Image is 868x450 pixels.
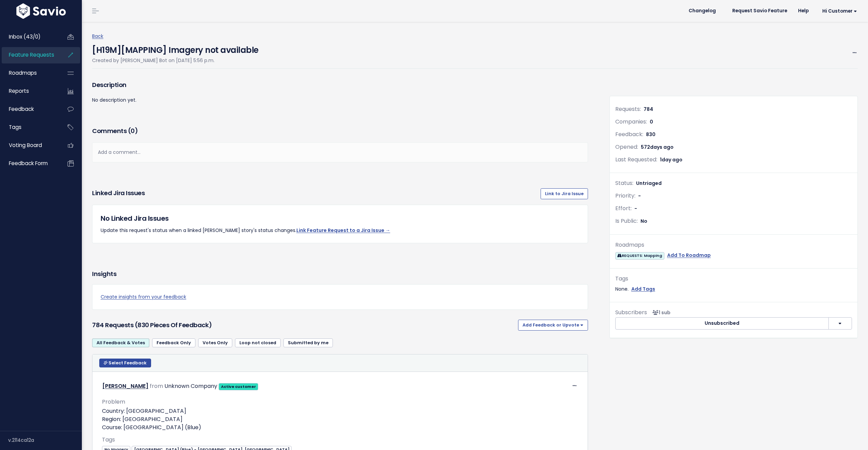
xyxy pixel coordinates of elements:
[92,96,588,104] p: No description yet.
[9,51,54,58] span: Feature Requests
[615,285,852,293] div: None.
[92,57,215,64] span: Created by [PERSON_NAME] Bot on [DATE] 5:56 p.m.
[9,142,42,149] span: Voting Board
[631,285,655,293] a: Add Tags
[615,192,635,200] span: Priority:
[92,142,588,162] div: Add a comment...
[615,308,647,316] span: Subscribers
[615,179,633,187] span: Status:
[15,3,68,19] img: logo-white.9d6f32f41409.svg
[2,119,57,135] a: Tags
[101,213,579,223] h5: No Linked Jira Issues
[296,227,390,234] a: Link Feature Request to a Jira Issue →
[102,407,578,432] p: Country: [GEOGRAPHIC_DATA] Region: [GEOGRAPHIC_DATA] Course: [GEOGRAPHIC_DATA] (Blue)
[9,105,34,113] span: Feedback
[92,188,145,199] h3: Linked Jira issues
[102,382,148,390] a: [PERSON_NAME]
[152,338,195,347] a: Feedback Only
[814,6,863,16] a: Hi Customer
[235,338,281,347] a: Loop not closed
[2,83,57,99] a: Reports
[164,381,217,391] div: Unknown Company
[727,6,793,16] a: Request Savio Feature
[615,204,632,212] span: Effort:
[92,80,588,90] h3: Description
[650,118,653,125] span: 0
[646,131,656,138] span: 830
[9,87,29,95] span: Reports
[662,156,682,163] span: day ago
[92,33,103,40] a: Back
[2,137,57,153] a: Voting Board
[2,156,57,171] a: Feedback form
[99,359,151,367] button: Select Feedback
[615,105,641,113] span: Requests:
[615,317,829,330] button: Unsubscribed
[641,218,647,224] span: No
[2,65,57,81] a: Roadmaps
[641,144,674,150] span: 572
[9,69,37,76] span: Roadmaps
[150,382,163,390] span: from
[2,47,57,63] a: Feature Requests
[615,252,664,259] span: REQUESTS: Mapping
[101,226,579,235] p: Update this request's status when a linked [PERSON_NAME] story's status changes.
[2,101,57,117] a: Feedback
[660,156,682,163] span: 1
[615,274,852,284] div: Tags
[650,309,671,316] span: <p><strong>Subscribers</strong><br><br> - Nuno Grazina<br> </p>
[644,106,653,113] span: 784
[131,127,135,135] span: 0
[615,118,647,126] span: Companies:
[8,431,82,449] div: v.2114ca12a
[92,269,116,279] h3: Insights
[102,398,125,406] span: Problem
[108,360,147,366] span: Select Feedback
[822,9,857,14] span: Hi Customer
[650,144,674,150] span: days ago
[615,143,638,151] span: Opened:
[102,436,115,444] span: Tags
[615,130,643,138] span: Feedback:
[9,33,41,40] span: Inbox (43/0)
[9,124,21,131] span: Tags
[283,338,333,347] a: Submitted by me
[615,217,638,225] span: Is Public:
[92,338,149,347] a: All Feedback & Votes
[92,41,259,56] h4: [H19M][MAPPING] Imagery not available
[541,188,588,199] a: Link to Jira Issue
[615,251,664,260] a: REQUESTS: Mapping
[667,251,711,260] a: Add To Roadmap
[9,160,48,167] span: Feedback form
[634,205,637,212] span: -
[92,320,515,330] h3: 784 Requests (830 pieces of Feedback)
[615,156,657,163] span: Last Requested:
[636,180,662,187] span: Untriaged
[2,29,57,45] a: Inbox (43/0)
[221,384,256,389] strong: Active customer
[518,320,588,331] button: Add Feedback or Upvote
[198,338,232,347] a: Votes Only
[793,6,814,16] a: Help
[92,126,588,136] h3: Comments ( )
[638,192,641,199] span: -
[689,9,716,13] span: Changelog
[101,293,579,301] a: Create insights from your feedback
[615,240,852,250] div: Roadmaps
